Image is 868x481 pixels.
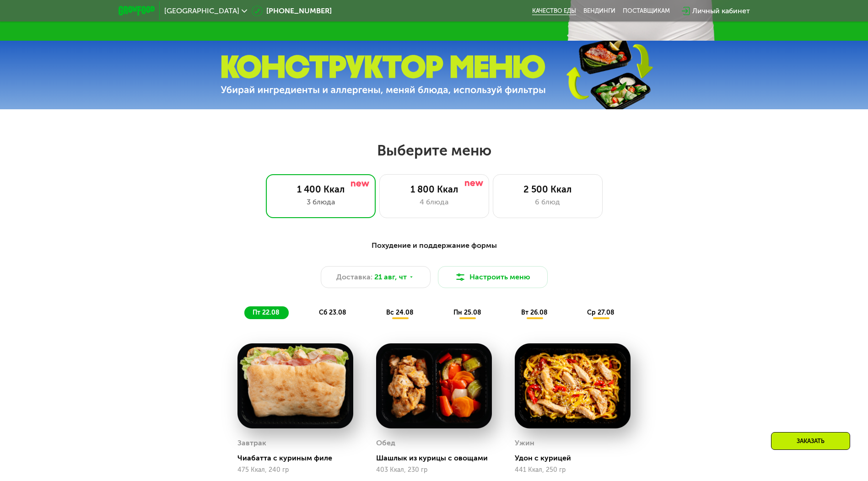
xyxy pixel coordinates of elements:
[163,240,705,251] div: Похудение и поддержание формы
[389,197,480,208] div: 4 блюда
[583,7,615,15] a: Вендинги
[252,5,332,16] a: [PHONE_NUMBER]
[453,309,481,316] span: пн 25.08
[532,7,576,15] a: Качество еды
[164,7,239,15] span: [GEOGRAPHIC_DATA]
[515,436,534,450] div: Ужин
[389,184,480,195] div: 1 800 Ккал
[253,309,280,316] span: пт 22.08
[237,436,266,450] div: Завтрак
[587,309,615,316] span: ср 27.08
[275,184,366,195] div: 1 400 Ккал
[275,197,366,208] div: 3 блюда
[502,184,593,195] div: 2 500 Ккал
[692,5,750,16] div: Личный кабинет
[376,454,499,463] div: Шашлык из курицы с овощами
[29,141,839,160] h2: Выберите меню
[438,266,548,288] button: Настроить меню
[237,454,361,463] div: Чиабатта с куриным филе
[376,436,395,450] div: Обед
[502,197,593,208] div: 6 блюд
[336,272,372,283] span: Доставка:
[515,454,638,463] div: Удон с курицей
[515,466,631,474] div: 441 Ккал, 250 гр
[237,466,353,474] div: 475 Ккал, 240 гр
[623,7,670,15] div: поставщикам
[386,309,414,316] span: вс 24.08
[771,432,850,450] div: Заказать
[319,309,346,316] span: сб 23.08
[376,466,492,474] div: 403 Ккал, 230 гр
[521,309,548,316] span: вт 26.08
[374,272,407,283] span: 21 авг, чт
